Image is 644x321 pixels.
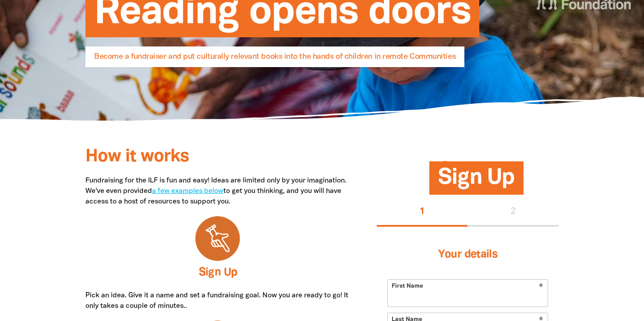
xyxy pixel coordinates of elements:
span: How it works [85,149,189,165]
span: Sign Up [438,168,514,195]
p: Fundraising for the ILF is fun and easy! Ideas are limited only by your imagination. We've even p... [85,175,350,207]
button: Stage 1 [377,198,468,226]
h3: Your details [387,237,548,272]
p: Pick an idea. Give it a name and set a fundraising goal. Now you are ready to go! It only takes a... [85,290,350,311]
a: a few examples below [152,188,223,194]
span: Become a fundraiser and put culturally relevant books into the hands of children in remote Commun... [94,53,456,67]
